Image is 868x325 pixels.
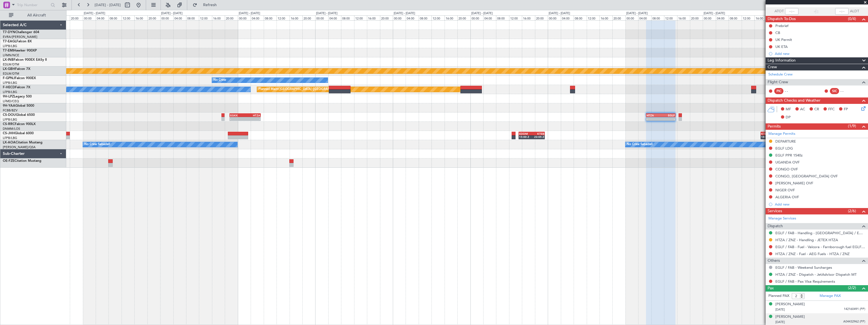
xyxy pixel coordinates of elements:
span: T7-EAGL [3,40,16,43]
div: No Crew [213,76,226,84]
div: - - [840,89,853,94]
div: EGLF PPR 1540z [775,153,803,158]
span: LX-AOA [3,141,16,144]
div: 00:00 [625,15,638,20]
div: EGKK [230,114,245,117]
span: FP [844,107,848,112]
div: 16:00 [445,15,457,20]
a: LFPB/LBG [3,136,17,140]
a: EDLW/DTM [3,72,19,76]
div: [DATE] - [DATE] [84,11,105,16]
span: (0/4) [848,16,856,22]
div: 04:00 [483,15,496,20]
a: EGLF / FAB - Handling - [GEOGRAPHIC_DATA] / EGLF / FAB [775,231,865,235]
span: AC [800,107,805,112]
div: UK ETA [775,44,788,49]
span: Dispatch To-Dos [768,16,796,22]
div: PIC [774,88,783,94]
span: CS-JHH [3,132,15,135]
span: LX-INB [3,58,14,62]
a: T7-EAGLFalcon 8X [3,40,32,43]
span: Leg Information [768,57,796,64]
div: 12:00 [664,15,677,20]
a: LFPB/LBG [3,44,17,48]
span: Pax [768,285,774,292]
div: 04:00 [328,15,341,20]
div: Add new [775,51,865,56]
a: Manage Services [768,216,796,221]
span: MF [786,107,791,112]
a: HTZA / ZNZ - Handling - JETEX HTZA [775,238,838,242]
a: LFPB/LBG [3,81,17,85]
div: [DATE] - [DATE] [239,11,260,16]
span: Dispatch Checks and Weather [768,97,820,104]
div: SIC [830,88,839,94]
a: EVRA/[PERSON_NAME] [3,35,37,39]
div: ALGERIA OVF [775,195,799,199]
div: [DATE] - [DATE] [471,11,493,16]
div: 08:00 [264,15,277,20]
div: 18:00 Z [761,135,772,138]
a: Schedule Crew [768,72,793,77]
div: 04:00 [561,15,574,20]
div: No Crew Sabadell [627,140,653,149]
div: 12:00 [509,15,522,20]
a: LX-GBHFalcon 7X [3,67,30,71]
span: OE-FZE [3,159,14,163]
div: 20:00 [70,15,83,20]
a: 9H-LPZLegacy 500 [3,95,32,98]
a: EGLF / FAB - Fuel - Valcora - Farnborough fuel EGLF / FAB [775,245,865,249]
a: LFMD/CEQ [3,99,19,103]
div: 04:00 [173,15,186,20]
div: 08:00 [729,15,741,20]
div: EGLF [661,114,675,117]
div: 08:00 [186,15,199,20]
div: 16:00 [522,15,535,20]
input: --:-- [785,8,798,15]
a: HTZA / ZNZ - Fuel - AEG Fuels - HTZA / ZNZ [775,251,850,256]
div: 12:00 [587,15,600,20]
div: Add new [775,202,865,207]
div: 12:00 [277,15,289,20]
a: CS-RRCFalcon 900LX [3,123,36,126]
div: 16:00 [677,15,690,20]
span: [DATE] - [DATE] [95,3,121,8]
div: UGANDA OVF [775,160,800,165]
div: 04:00 [251,15,263,20]
a: OE-FZECitation Mustang [3,159,41,163]
a: LFPB/LBG [3,118,17,122]
div: 12:00 [354,15,367,20]
a: 9H-YAAGlobal 5000 [3,104,34,107]
div: 04:00 [716,15,729,20]
div: [PERSON_NAME] [775,302,805,307]
span: All Aircraft [14,13,59,17]
span: 9H-YAA [3,104,15,107]
div: 16:00 [754,15,767,20]
a: CS-DOUGlobal 6500 [3,113,35,117]
span: Flight Crew [768,79,788,85]
a: HTZA / ZNZ - Dispatch - JetAdvisor Dispatch MT [775,272,857,277]
div: 04:00 [638,15,651,20]
div: 08:00 [108,15,121,20]
span: 9H-LPZ [3,95,14,98]
a: F-HECDFalcon 7X [3,86,30,89]
span: LX-GBH [3,67,15,71]
div: 23:05 Z [532,135,544,138]
div: 20:00 [612,15,625,20]
div: KTEB [761,132,772,135]
div: - [230,117,245,121]
div: CONGO, [GEOGRAPHIC_DATA] OVF [775,174,838,179]
div: [DATE] - [DATE] [704,11,725,16]
a: FCBB/BZV [3,108,18,113]
div: - - [785,89,797,94]
div: Prebrief [775,23,788,28]
div: CB [775,30,780,35]
span: T7-EMI [3,49,14,52]
span: FFC [828,107,835,112]
div: 16:00 [367,15,380,20]
div: - [647,117,661,121]
div: 20:00 [457,15,470,20]
span: (2/2) [848,285,856,291]
div: 12:00 [742,15,754,20]
a: DNMM/LOS [3,127,20,131]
